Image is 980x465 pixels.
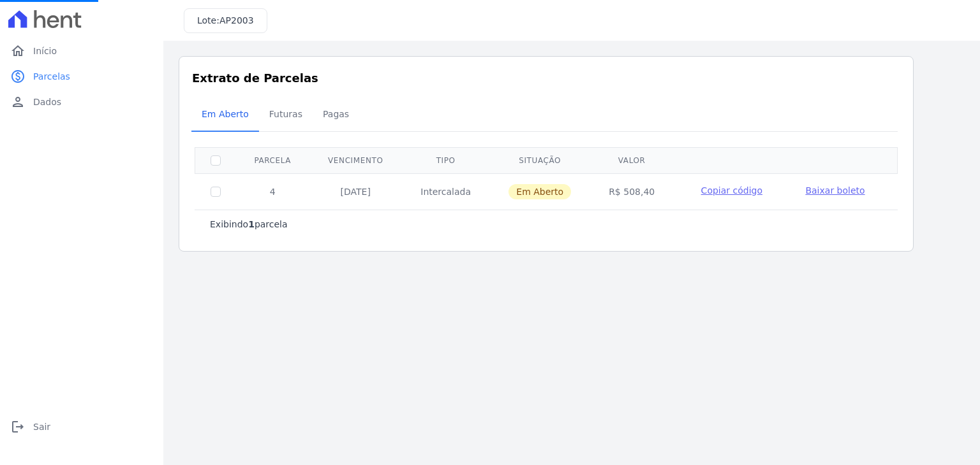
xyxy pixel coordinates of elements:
a: personDados [5,89,158,115]
span: Dados [33,96,61,108]
i: person [10,94,26,110]
a: homeInício [5,38,158,64]
span: Em Aberto [194,101,256,127]
span: Futuras [262,101,310,127]
a: logoutSair [5,414,158,440]
a: Em Aberto [191,99,259,132]
button: Copiar código [688,184,775,197]
a: Futuras [259,99,313,132]
th: Parcela [236,147,309,173]
td: [DATE] [309,173,403,210]
td: 4 [236,173,309,210]
p: Exibindo parcela [210,218,288,231]
i: home [10,43,26,59]
span: Início [33,45,57,57]
td: R$ 508,40 [590,173,673,210]
span: Sair [33,420,50,433]
i: logout [10,419,26,434]
b: 1 [248,219,255,229]
h3: Extrato de Parcelas [192,69,900,87]
span: Em Aberto [509,184,571,199]
span: Copiar código [701,185,762,196]
a: Baixar boleto [805,184,865,197]
span: Pagas [315,101,357,127]
i: paid [10,69,26,84]
a: Pagas [313,99,359,132]
td: Intercalada [402,173,489,210]
h3: Lote: [197,14,254,27]
th: Valor [590,147,673,173]
th: Situação [489,147,590,173]
th: Tipo [402,147,489,173]
span: Parcelas [33,70,70,83]
a: paidParcelas [5,64,158,89]
span: AP2003 [219,15,254,25]
th: Vencimento [309,147,403,173]
span: Baixar boleto [805,185,865,196]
